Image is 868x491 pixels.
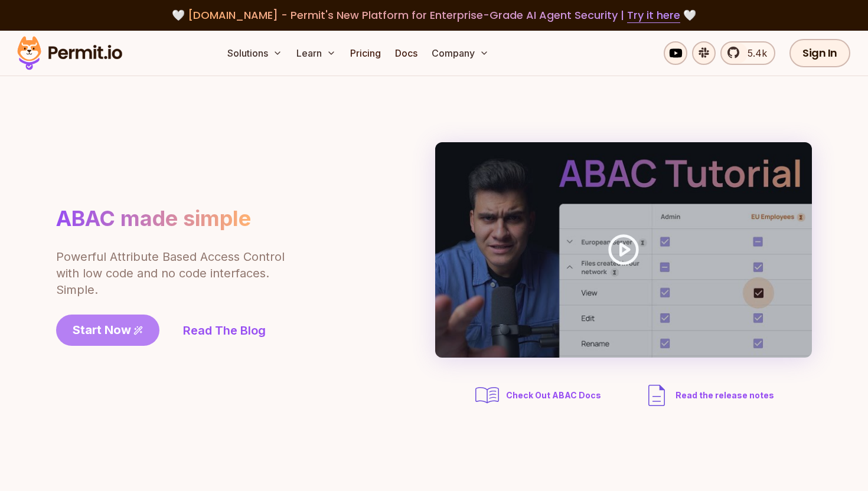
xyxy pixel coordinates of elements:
[56,205,251,232] h1: ABAC made simple
[642,381,774,410] a: Read the release notes
[473,381,501,410] img: abac docs
[390,41,422,65] a: Docs
[56,315,159,346] a: Start Now
[427,41,494,65] button: Company
[676,389,774,401] span: Read the release notes
[56,248,286,298] p: Powerful Attribute Based Access Control with low code and no code interfaces. Simple.
[473,381,605,410] a: Check Out ABAC Docs
[506,389,601,401] span: Check Out ABAC Docs
[28,7,840,24] div: 🤍 🤍
[345,41,386,65] a: Pricing
[188,8,680,22] span: [DOMAIN_NAME] - Permit's New Platform for Enterprise-Grade AI Agent Security |
[789,39,850,67] a: Sign In
[73,322,131,338] span: Start Now
[642,381,671,410] img: description
[740,46,767,60] span: 5.4k
[292,41,341,65] button: Learn
[183,322,266,339] a: Read The Blog
[223,41,287,65] button: Solutions
[720,41,775,65] a: 5.4k
[627,8,680,23] a: Try it here
[12,33,128,73] img: Permit logo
